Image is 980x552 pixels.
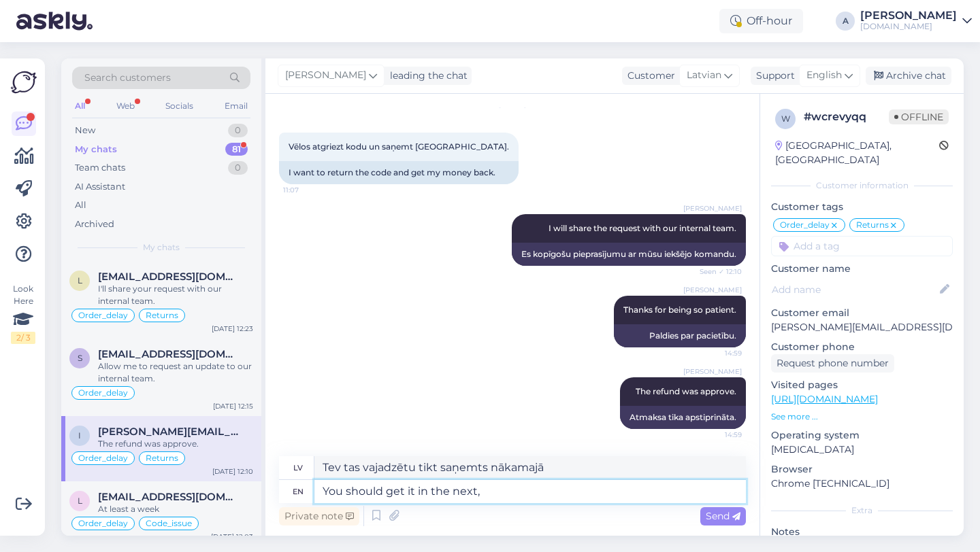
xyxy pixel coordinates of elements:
[211,532,253,542] div: [DATE] 12:03
[78,496,82,506] span: l
[781,114,790,124] span: w
[75,218,114,231] div: Archived
[75,124,95,137] div: New
[222,97,250,115] div: Email
[623,305,736,315] span: Thanks for being so patient.
[11,332,35,344] div: 2 / 3
[98,360,253,385] div: Allow me to request an update to our internal team.
[78,353,82,363] span: s
[279,507,359,525] div: Private note
[212,466,253,477] div: [DATE] 12:10
[771,200,953,214] p: Customer tags
[771,504,953,517] div: Extra
[771,179,953,192] div: Customer information
[683,366,742,377] span: [PERSON_NAME]
[78,275,82,286] span: l
[98,348,240,360] span: stanislavcikainese49@gmail.com
[771,340,953,354] p: Customer phone
[771,306,953,320] p: Customer email
[228,124,248,137] div: 0
[283,185,334,195] span: 11:07
[771,262,953,276] p: Customer name
[385,69,468,83] div: leading the chat
[683,203,742,213] span: [PERSON_NAME]
[687,68,721,83] span: Latvian
[772,282,937,297] input: Add name
[780,221,830,229] span: Order_delay
[860,10,957,21] div: [PERSON_NAME]
[212,324,253,334] div: [DATE] 12:23
[78,454,128,462] span: Order_delay
[771,236,953,256] input: Add a tag
[683,285,742,295] span: [PERSON_NAME]
[622,69,675,83] div: Customer
[771,378,953,392] p: Visited pages
[98,491,240,503] span: ludmilajurkane@inbox.lv
[279,161,519,184] div: I want to return the code and get my money back.
[228,161,248,175] div: 0
[614,324,746,347] div: Paldies par pacietību.
[691,348,742,358] span: 14:59
[836,12,855,31] div: A
[143,241,180,254] span: My chats
[75,180,125,194] div: AI Assistant
[225,143,248,156] div: 81
[98,283,253,307] div: I'll share your request with our internal team.
[775,139,939,167] div: [GEOGRAPHIC_DATA], [GEOGRAPHIC_DATA]
[98,426,240,438] span: inga-kun@inbox.lv
[636,386,736,396] span: The refund was approve.
[114,97,137,115] div: Web
[804,109,889,125] div: # wcrevyqq
[98,271,240,283] span: lempszz@gmail.com
[146,311,178,320] span: Returns
[771,428,953,443] p: Operating system
[771,354,894,373] div: Request phone number
[549,223,736,233] span: I will share the request with our internal team.
[771,393,878,405] a: [URL][DOMAIN_NAME]
[771,462,953,477] p: Browser
[751,69,795,83] div: Support
[98,438,253,450] div: The refund was approve.
[314,480,746,503] textarea: You should get it in the next,
[806,68,842,83] span: English
[84,71,171,85] span: Search customers
[293,456,303,479] div: lv
[620,406,746,429] div: Atmaksa tika apstiprināta.
[163,97,196,115] div: Socials
[213,401,253,411] div: [DATE] 12:15
[293,480,304,503] div: en
[285,68,366,83] span: [PERSON_NAME]
[75,199,86,212] div: All
[75,161,125,175] div: Team chats
[146,519,192,528] span: Code_issue
[706,510,740,522] span: Send
[771,411,953,423] p: See more ...
[314,456,746,479] textarea: Tev tas vajadzētu tikt saņemts nākamajā
[289,141,509,152] span: Vēlos atgriezt kodu un saņemt [GEOGRAPHIC_DATA].
[771,525,953,539] p: Notes
[11,69,37,95] img: Askly Logo
[860,21,957,32] div: [DOMAIN_NAME]
[866,67,951,85] div: Archive chat
[771,320,953,334] p: [PERSON_NAME][EMAIL_ADDRESS][DOMAIN_NAME]
[719,9,803,33] div: Off-hour
[691,430,742,440] span: 14:59
[512,243,746,266] div: Es kopīgošu pieprasījumu ar mūsu iekšējo komandu.
[78,519,128,528] span: Order_delay
[78,389,128,397] span: Order_delay
[98,503,253,515] div: At least a week
[11,283,35,344] div: Look Here
[860,10,972,32] a: [PERSON_NAME][DOMAIN_NAME]
[78,430,81,441] span: i
[146,454,178,462] span: Returns
[72,97,88,115] div: All
[856,221,889,229] span: Returns
[78,311,128,320] span: Order_delay
[75,143,117,156] div: My chats
[771,477,953,491] p: Chrome [TECHNICAL_ID]
[771,443,953,457] p: [MEDICAL_DATA]
[889,109,949,124] span: Offline
[691,266,742,277] span: Seen ✓ 12:10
